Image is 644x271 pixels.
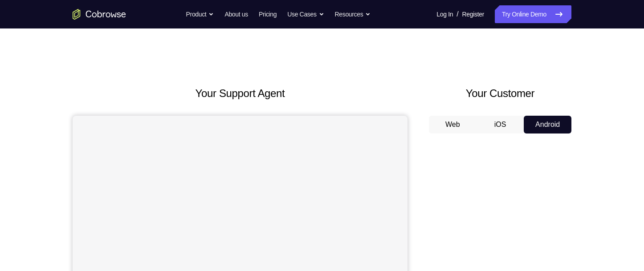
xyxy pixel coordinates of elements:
button: iOS [477,116,524,133]
button: Use Cases [287,5,324,23]
h2: Your Customer [429,85,571,101]
h2: Your Support Agent [73,85,408,101]
button: Resources [335,5,371,23]
a: Log In [436,5,453,23]
a: About us [224,5,248,23]
a: Go to the home page [73,9,126,20]
span: / [457,9,458,20]
button: Product [186,5,214,23]
a: Register [462,5,484,23]
button: Web [429,116,477,133]
a: Try Online Demo [495,5,571,23]
button: Android [524,116,571,133]
a: Pricing [259,5,277,23]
